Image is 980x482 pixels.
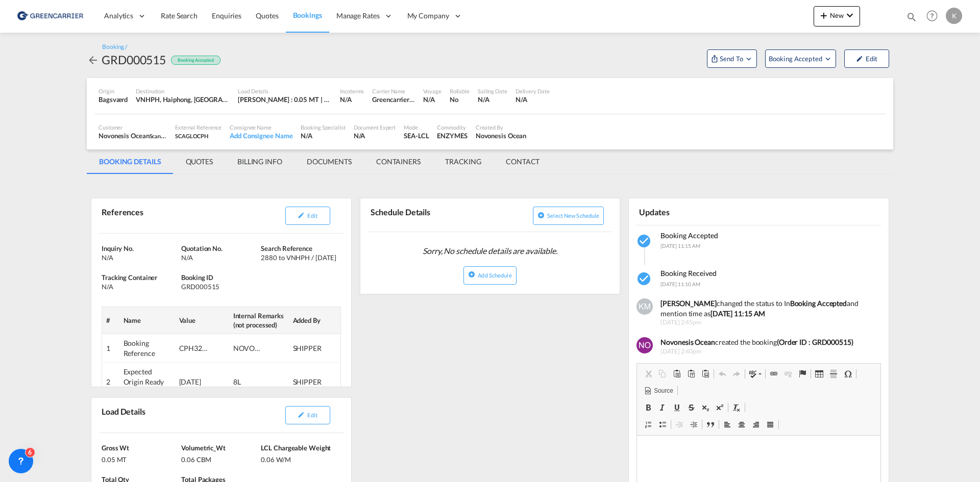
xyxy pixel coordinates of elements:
[478,87,507,95] div: Sailing Date
[533,207,604,225] button: icon-plus-circleSelect new schedule
[307,212,317,219] span: Edit
[769,54,823,64] span: Booking Accepted
[102,334,119,363] td: 1
[478,272,511,278] span: Add Schedule
[289,363,341,401] td: SHIPPER
[660,338,715,346] b: Novonesis Ocean
[826,367,841,380] a: Insert Horizontal Line
[946,8,962,24] div: K
[720,418,734,431] a: Align Left
[641,401,655,414] a: Bold (Ctrl+B)
[494,149,552,174] md-tab-item: CONTACT
[181,282,258,291] div: GRD000515
[293,11,322,19] span: Bookings
[102,52,166,68] div: GRD000515
[818,9,830,21] md-icon: icon-plus 400-fg
[450,87,470,95] div: Rollable
[749,418,763,431] a: Align Right
[301,131,345,140] div: N/A
[818,11,856,19] span: New
[372,87,415,95] div: Carrier Name
[468,271,475,278] md-icon: icon-plus-circle
[104,11,133,21] span: Analytics
[684,367,698,380] a: Paste as plain text (Ctrl+Shift+V)
[372,95,415,104] div: Greencarrier Consolidators
[174,149,225,174] md-tab-item: QUOTES
[641,418,655,431] a: Insert/Remove Numbered List
[856,55,863,62] md-icon: icon-pencil
[715,367,729,380] a: Undo (Ctrl+Z)
[923,7,946,26] div: Help
[87,52,102,68] div: icon-arrow-left
[230,131,292,140] div: Add Consignee Name
[710,309,766,318] b: [DATE] 11:15 AM
[407,11,449,21] span: My Company
[87,149,552,174] md-pagination-wrapper: Use the left and right arrow keys to navigate between tabs
[225,149,295,174] md-tab-item: BILLING INFO
[336,11,380,21] span: Manage Rates
[171,56,220,65] div: Booking Accepted
[238,87,332,95] div: Load Details
[636,202,756,220] div: Updates
[181,273,213,282] span: Booking ID
[790,299,847,308] b: Booking Accepted
[719,54,744,64] span: Send To
[102,307,119,334] th: #
[660,318,873,327] span: [DATE] 2:45pm
[404,123,429,131] div: Mode
[256,11,278,20] span: Quotes
[181,444,226,452] span: Volumetric_Wt
[298,411,305,418] md-icon: icon-pencil
[119,307,175,334] th: Name
[478,95,507,104] div: N/A
[476,131,527,140] div: Novonesis Ocean
[181,253,258,262] div: N/A
[670,367,684,380] a: Paste (Ctrl+V)
[419,241,561,261] span: Sorry, No schedule details are available.
[476,123,527,131] div: Created By
[150,132,211,140] span: Scan Global Logistics A/S
[102,363,119,401] td: 2
[238,95,332,104] div: [PERSON_NAME] : 0.05 MT | Volumetric Wt : 0.06 CBM | Chargeable Wt : 0.06 W/M
[655,418,670,431] a: Insert/Remove Bulleted List
[423,87,441,95] div: Voyage
[698,367,713,380] a: Paste from Word
[547,212,599,219] span: Select new schedule
[230,123,292,131] div: Consignee Name
[814,6,860,27] button: icon-plus 400-fgNewicon-chevron-down
[340,87,364,95] div: Incoterms
[102,43,127,52] div: Booking /
[354,131,396,140] div: N/A
[261,244,312,252] span: Search Reference
[181,452,258,464] div: 0.06 CBM
[734,418,749,431] a: Center
[687,418,701,431] a: Increase Indent
[99,123,167,131] div: Customer
[179,343,210,353] div: CPH32106843
[670,401,684,414] a: Underline (Ctrl+U)
[641,384,676,397] a: Source
[233,377,264,387] div: 8L
[660,269,717,277] span: Booking Received
[99,95,128,104] div: Bagsværd
[285,207,330,225] button: icon-pencilEdit
[729,401,744,414] a: Remove Format
[295,149,364,174] md-tab-item: DOCUMENTS
[285,406,330,424] button: icon-pencilEdit
[537,212,545,219] md-icon: icon-plus-circle
[233,343,264,353] div: NOVONESIS
[684,401,698,414] a: Strikethrough
[660,281,700,287] span: [DATE] 11:10 AM
[175,133,208,139] span: SCAGLOCPH
[765,49,836,68] button: Open demo menu
[636,337,653,353] img: Ygrk3AAAABklEQVQDAFF8c5fyQb5PAAAAAElFTkSuQmCC
[450,95,470,104] div: No
[298,212,305,219] md-icon: icon-pencil
[437,123,467,131] div: Commodity
[660,337,873,347] div: created the booking
[660,299,717,308] b: [PERSON_NAME]
[301,123,345,131] div: Booking Specialist
[660,243,700,249] span: [DATE] 11:15 AM
[289,307,341,334] th: Added By
[261,444,331,452] span: LCL Chargeable Weight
